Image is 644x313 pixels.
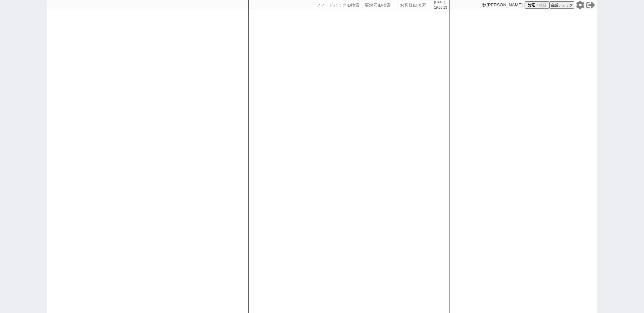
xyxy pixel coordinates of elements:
button: 対応／練習 [525,1,549,9]
p: 19:56:13 [434,5,447,10]
input: お客様ID検索 [399,1,432,9]
span: 会話チェック [551,3,573,8]
span: 練習 [539,3,546,8]
span: 対応 [528,3,535,8]
button: 会話チェック [549,1,574,9]
input: フィードバックID検索 [315,1,362,9]
p: 狄[PERSON_NAME] [482,2,523,8]
input: 要対応ID検索 [364,1,397,9]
